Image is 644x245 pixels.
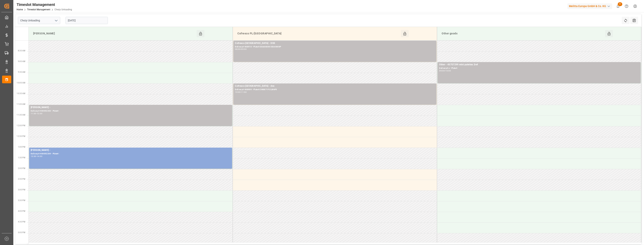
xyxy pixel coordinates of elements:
[439,70,445,72] div: 09:00
[18,71,25,73] span: 9:30 AM
[18,17,60,24] input: Type to search/select
[614,2,622,11] button: show 11 new notifications
[37,113,42,114] div: 12:00
[17,135,25,137] span: 12:30 PM
[17,2,72,7] div: Timeslot Management
[17,92,25,95] span: 10:30 AM
[439,63,639,67] div: Other - 45757299 mini palettes 2ref
[567,2,614,10] button: Melitta Europa GmbH & Co. KG
[31,155,36,157] div: 13:00
[27,8,50,11] a: Timeslot Management
[235,88,435,91] div: Delivery#:488909 - Plate#:CW8871F CLI86F5
[622,2,631,11] button: Help Center
[18,199,25,201] span: 3:30 PM
[235,84,435,88] div: Cofresco [GEOGRAPHIC_DATA] - dss
[445,70,445,72] div: -
[31,109,231,113] div: Delivery#:400052203 - Plate#:
[31,113,36,114] div: 11:00
[241,91,247,93] div: 11:00
[240,91,241,93] div: -
[18,157,25,159] span: 1:30 PM
[17,103,25,105] span: 11:00 AM
[36,155,37,157] div: -
[567,3,612,9] div: Melitta Europa GmbH & Co. KG
[235,45,435,49] div: Delivery#:488910 - Plate#:GDA66884/GDA0808P
[18,50,25,52] span: 8:30 AM
[53,18,59,23] button: open menu
[17,125,25,127] span: 12:00 PM
[17,82,25,84] span: 10:00 AM
[17,8,23,11] a: Home
[18,189,25,191] span: 3:00 PM
[37,155,42,157] div: 14:00
[240,48,241,50] div: -
[31,152,231,155] div: Delivery#:400052204 - Plate#:
[18,178,25,180] span: 2:30 PM
[241,48,247,50] div: 09:00
[235,91,240,93] div: 10:00
[235,48,240,50] div: 08:00
[18,210,25,212] span: 4:00 PM
[66,17,108,24] input: DD-MM-YYYY
[31,148,231,152] div: [PERSON_NAME] -
[18,167,25,169] span: 2:00 PM
[32,30,197,37] div: [PERSON_NAME]
[31,106,231,109] div: [PERSON_NAME] -
[445,70,451,72] div: 10:00
[17,114,25,116] span: 11:30 AM
[235,41,435,45] div: Cofresco [GEOGRAPHIC_DATA] - DSS
[36,113,37,114] div: -
[439,67,639,70] div: Delivery#:x - Plate#:
[440,30,605,37] div: Other goods
[618,2,622,6] span: 11
[18,221,25,223] span: 4:30 PM
[18,231,25,234] span: 5:00 PM
[236,30,401,37] div: Cofresco PL/[GEOGRAPHIC_DATA]
[18,146,25,148] span: 1:00 PM
[18,60,25,62] span: 9:00 AM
